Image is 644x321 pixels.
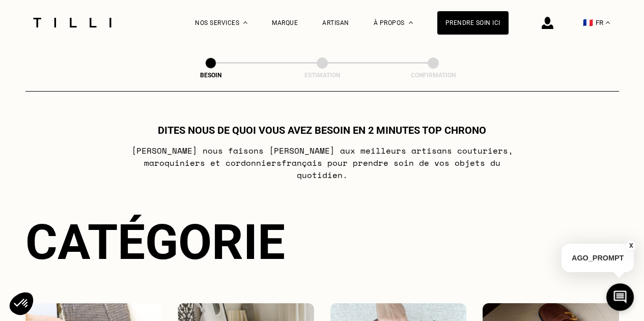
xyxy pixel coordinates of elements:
[562,244,634,272] p: AGO_PROMPT
[382,72,484,79] div: Confirmation
[25,214,619,271] div: Catégorie
[243,21,247,24] img: Menu déroulant
[272,19,298,26] a: Marque
[542,17,553,29] img: icône connexion
[160,72,262,79] div: Besoin
[606,21,610,24] img: menu déroulant
[30,18,115,27] img: Logo du service de couturière Tilli
[322,19,349,26] a: Artisan
[409,21,413,24] img: Menu déroulant à propos
[583,18,593,27] span: 🇫🇷
[271,72,373,79] div: Estimation
[437,11,509,35] a: Prendre soin ici
[158,124,486,136] h1: Dites nous de quoi vous avez besoin en 2 minutes top chrono
[626,240,636,251] button: X
[120,144,524,181] p: [PERSON_NAME] nous faisons [PERSON_NAME] aux meilleurs artisans couturiers , maroquiniers et cord...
